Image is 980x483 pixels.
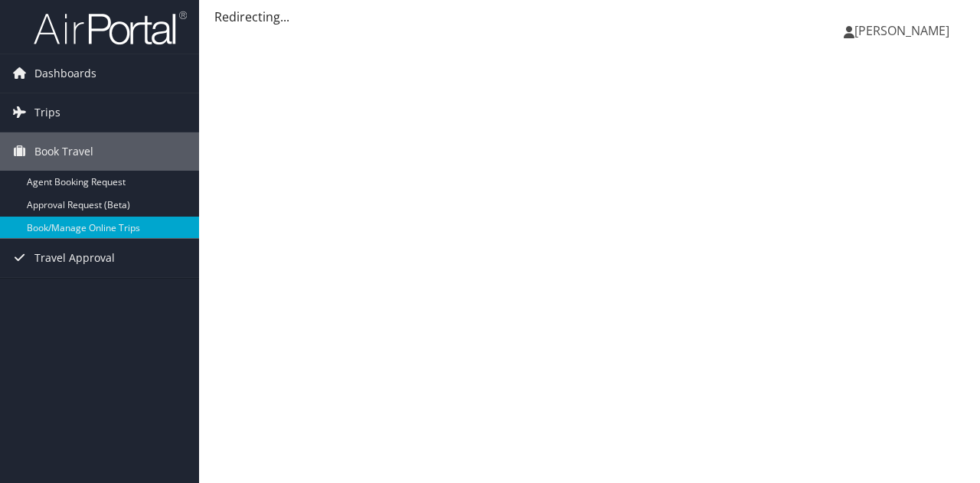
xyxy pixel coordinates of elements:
span: [PERSON_NAME] [854,22,949,39]
div: Redirecting... [214,8,965,26]
span: Book Travel [34,132,93,171]
a: [PERSON_NAME] [844,8,965,54]
span: Trips [34,93,60,132]
span: Dashboards [34,54,96,93]
img: airportal-logo.png [34,10,187,46]
span: Travel Approval [34,239,115,277]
